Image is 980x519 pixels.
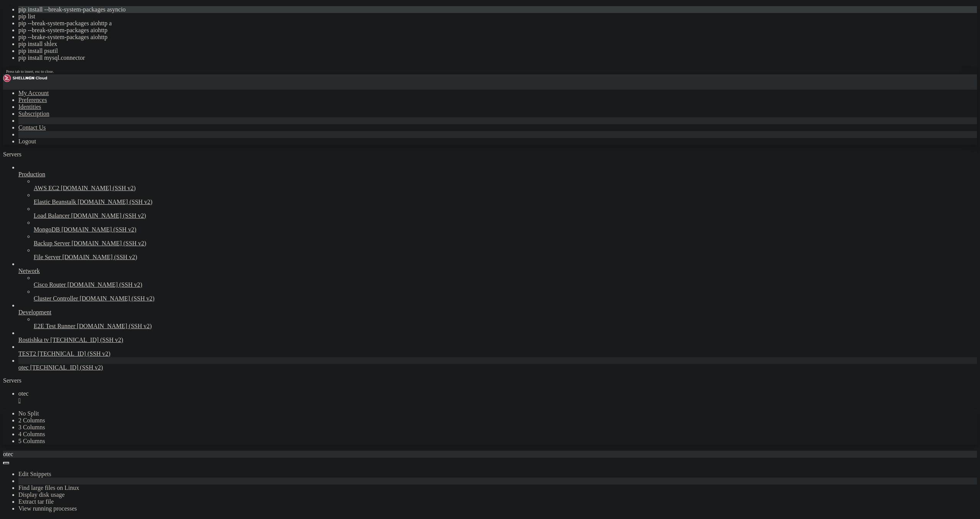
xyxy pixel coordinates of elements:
[34,185,59,191] span: AWS EC2
[3,137,880,143] x-row: 21:53:33 up 13 days, 6:46, 2 users, load average: 0.05, 0.02, 0.00
[34,288,977,302] li: Cluster Controller [DOMAIN_NAME] (SSH v2)
[3,112,150,118] span: Please do not edit configuration files manually.
[18,124,46,131] a: Contact Us
[18,337,977,343] a: Rostishka tv [TECHNICAL_ID] (SSH v2)
[3,22,880,29] x-row: This server is captured by control panel.
[34,323,977,330] a: E2E Test Runner [DOMAIN_NAME] (SSH v2)
[34,212,70,219] span: Load Balancer
[18,138,36,145] a: Logout
[3,74,47,82] img: Shellngn
[18,357,977,371] li: otec [TECHNICAL_ID] (SSH v2)
[62,254,137,260] span: [DOMAIN_NAME] (SSH v2)
[18,350,977,357] a: TEST2 [TECHNICAL_ID] (SSH v2)
[18,390,29,397] span: otec
[3,118,119,124] span: You may do that in your control panel.
[18,410,39,417] a: No Split
[18,110,49,117] a: Subscription
[34,323,75,329] span: E2E Test Runner
[34,178,977,192] li: AWS EC2 [DOMAIN_NAME] (SSH v2)
[34,247,977,261] li: File Server [DOMAIN_NAME] (SSH v2)
[18,13,977,20] li: pip list
[34,192,977,205] li: Elastic Beanstalk [DOMAIN_NAME] (SSH v2)
[34,254,977,261] a: File Server [DOMAIN_NAME] (SSH v2)
[18,337,49,343] span: Rostishka tv
[3,41,880,48] x-row: ===========================================================================
[34,233,977,247] li: Backup Server [DOMAIN_NAME] (SSH v2)
[18,34,977,41] li: pip --brake-system-packages aiohttp
[34,205,977,219] li: Load Balancer [DOMAIN_NAME] (SSH v2)
[71,212,146,219] span: [DOMAIN_NAME] (SSH v2)
[3,3,880,10] x-row: ###########################################################################
[34,185,977,192] a: AWS EC2 [DOMAIN_NAME] (SSH v2)
[18,424,45,430] a: 3 Columns
[18,498,54,505] a: Extract tar file
[18,103,41,110] a: Identities
[34,281,66,288] span: Cisco Router
[18,309,977,316] a: Development
[30,364,103,371] span: [TECHNICAL_ID] (SSH v2)
[55,35,110,41] span: Ubuntu 24.04.3 LTS
[18,261,977,302] li: Network
[18,171,977,178] a: Production
[18,417,45,424] a: 2 Columns
[34,295,977,302] a: Cluster Controller [DOMAIN_NAME] (SSH v2)
[18,364,977,371] a: otec [TECHNICAL_ID] (SSH v2)
[51,337,123,343] span: [TECHNICAL_ID] (SSH v2)
[34,295,78,302] span: Cluster Controller
[18,6,977,13] li: pip install --break-system-packages asyncio
[18,41,977,48] li: pip install shlex
[18,54,977,61] li: pip install mysql.connector
[3,377,977,384] div: Servers
[18,309,51,315] span: Development
[18,97,47,103] a: Preferences
[18,330,977,343] li: Rostishka tv [TECHNICAL_ID] (SSH v2)
[18,397,977,404] a: 
[34,199,977,205] a: Elastic Beanstalk [DOMAIN_NAME] (SSH v2)
[34,240,977,247] a: Backup Server [DOMAIN_NAME] (SSH v2)
[18,268,977,274] a: Network
[6,69,54,74] span: Press tab to insert, esc to close.
[18,48,977,54] li: pip install psutil
[78,199,153,205] span: [DOMAIN_NAME] (SSH v2)
[18,438,45,444] a: 5 Columns
[34,226,60,233] span: MongoDB
[18,302,977,330] li: Development
[18,431,45,437] a: 4 Columns
[3,80,880,86] x-row: By default configuration files can be found in the following directories:
[18,505,77,512] a: View running processes
[34,219,977,233] li: MongoDB [DOMAIN_NAME] (SSH v2)
[18,20,977,27] li: pip --break-system-packages aiohttp a
[34,316,977,330] li: E2E Test Runner [DOMAIN_NAME] (SSH v2)
[3,124,880,131] x-row: ===========================================================================
[34,274,977,288] li: Cisco Router [DOMAIN_NAME] (SSH v2)
[38,350,110,357] span: [TECHNICAL_ID] (SSH v2)
[34,199,76,205] span: Elastic Beanstalk
[18,171,45,177] span: Production
[18,343,977,357] li: TEST2 [TECHNICAL_ID] (SSH v2)
[61,226,136,233] span: [DOMAIN_NAME] (SSH v2)
[80,295,155,302] span: [DOMAIN_NAME] (SSH v2)
[18,364,29,371] span: otec
[18,268,40,274] span: Network
[34,226,977,233] a: MongoDB [DOMAIN_NAME] (SSH v2)
[3,99,28,105] span: APACHE2:
[72,240,147,246] span: [DOMAIN_NAME] (SSH v2)
[3,73,880,80] x-row: ===========================================================================
[18,485,79,491] a: Find large files on Linux
[3,48,880,54] x-row: IPv4:
[18,164,977,261] li: Production
[77,323,152,329] span: [DOMAIN_NAME] (SSH v2)
[3,35,880,41] x-row: Operating System:
[3,10,880,16] x-row: Welcome!
[34,254,61,260] span: File Server
[67,281,142,288] span: [DOMAIN_NAME] (SSH v2)
[3,99,880,105] x-row: /etc/apache2/fastpanel2-available
[3,92,21,99] span: NGINX:
[58,150,61,156] div: (17, 23)
[18,350,36,357] span: TEST2
[83,22,110,28] span: FASTPANEL
[34,212,977,219] a: Load Balancer [DOMAIN_NAME] (SSH v2)
[18,390,977,404] a: otec
[3,451,13,457] span: otec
